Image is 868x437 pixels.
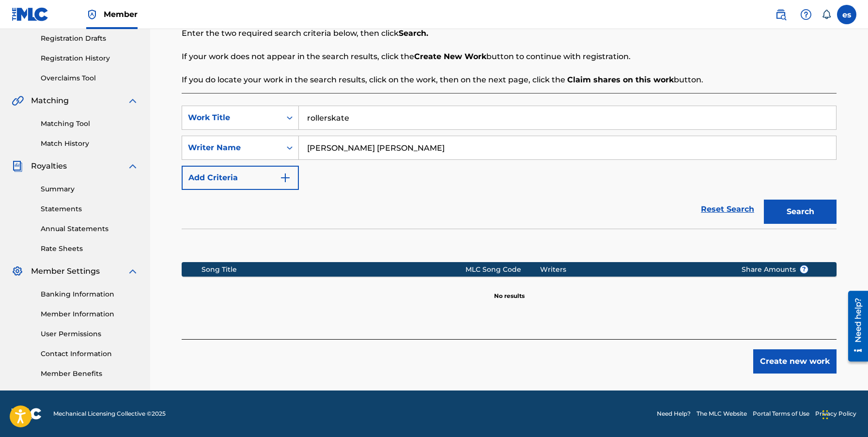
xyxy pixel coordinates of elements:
[494,280,525,300] p: No results
[567,75,674,84] strong: Claim shares on this work
[41,349,139,359] a: Contact Information
[41,309,139,319] a: Member Information
[31,95,69,107] span: Matching
[12,95,24,107] img: Matching
[86,9,98,20] img: Top Rightsholder
[796,5,816,24] div: Help
[12,408,42,420] img: logo
[31,160,67,172] span: Royalties
[127,265,139,277] img: expand
[837,5,856,24] div: User Menu
[821,10,831,19] div: Notifications
[775,9,787,20] img: search
[188,142,275,154] div: Writer Name
[41,33,139,44] a: Registration Drafts
[41,204,139,214] a: Statements
[414,52,486,61] strong: Create New Work
[12,160,23,172] img: Royalties
[127,160,139,172] img: expand
[465,265,540,275] div: MLC Song Code
[182,28,837,39] p: Enter the two required search criteria below, then click
[41,289,139,299] a: Banking Information
[182,166,299,190] button: Add Criteria
[800,265,808,273] span: ?
[742,265,808,275] span: Share Amounts
[279,172,291,184] img: 9d2ae6d4665cec9f34b9.svg
[800,9,812,20] img: help
[182,51,837,62] p: If your work does not appear in the search results, click the button to continue with registration.
[104,9,138,20] span: Member
[41,53,139,63] a: Registration History
[822,400,828,429] div: Drag
[41,369,139,379] a: Member Benefits
[815,409,856,418] a: Privacy Policy
[41,119,139,129] a: Matching Tool
[657,409,691,418] a: Need Help?
[41,224,139,234] a: Annual Statements
[188,112,275,124] div: Work Title
[697,409,747,418] a: The MLC Website
[41,139,139,149] a: Match History
[53,409,166,418] span: Mechanical Licensing Collective © 2025
[41,244,139,254] a: Rate Sheets
[764,200,837,224] button: Search
[771,5,790,24] a: Public Search
[127,95,139,107] img: expand
[31,265,100,277] span: Member Settings
[201,265,465,275] div: Song Title
[41,184,139,194] a: Summary
[12,7,49,21] img: MLC Logo
[399,29,428,38] strong: Search.
[696,199,759,220] a: Reset Search
[182,74,837,86] p: If you do locate your work in the search results, click on the work, then on the next page, click...
[12,265,23,277] img: Member Settings
[540,265,727,275] div: Writers
[41,73,139,83] a: Overclaims Tool
[41,329,139,339] a: User Permissions
[820,390,868,437] iframe: Chat Widget
[753,349,837,374] button: Create new work
[841,287,868,365] iframe: Resource Center
[182,106,837,229] form: Search Form
[753,409,809,418] a: Portal Terms of Use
